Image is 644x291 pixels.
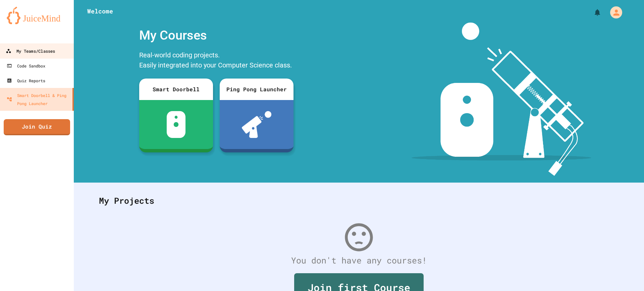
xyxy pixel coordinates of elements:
[4,119,70,135] a: Join Quiz
[92,188,626,214] div: My Projects
[603,5,624,20] div: My Account
[6,47,55,55] div: My Teams/Classes
[7,91,70,107] div: Smart Doorbell & Ping Pong Launcher
[220,79,293,100] div: Ping Pong Launcher
[136,22,297,48] div: My Courses
[136,48,297,74] div: Real-world coding projects. Easily integrated into your Computer Science class.
[167,111,186,138] img: sdb-white.svg
[7,62,45,70] div: Code Sandbox
[139,79,213,100] div: Smart Doorbell
[242,111,272,138] img: ppl-with-ball.png
[7,7,67,24] img: logo-orange.svg
[92,254,626,267] div: You don't have any courses!
[581,7,603,18] div: My Notifications
[7,77,45,85] div: Quiz Reports
[412,22,591,176] img: banner-image-my-projects.png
